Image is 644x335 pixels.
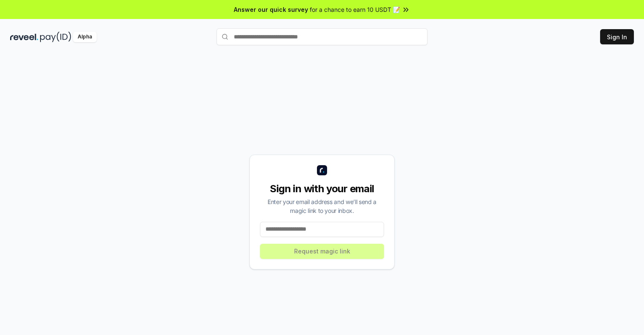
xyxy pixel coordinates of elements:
[260,197,384,215] div: Enter your email address and we’ll send a magic link to your inbox.
[317,165,327,175] img: logo_small
[310,5,400,14] span: for a chance to earn 10 USDT 📝
[260,182,384,196] div: Sign in with your email
[73,32,97,42] div: Alpha
[234,5,308,14] span: Answer our quick survey
[40,32,71,42] img: pay_id
[10,32,38,42] img: reveel_dark
[600,29,634,44] button: Sign In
